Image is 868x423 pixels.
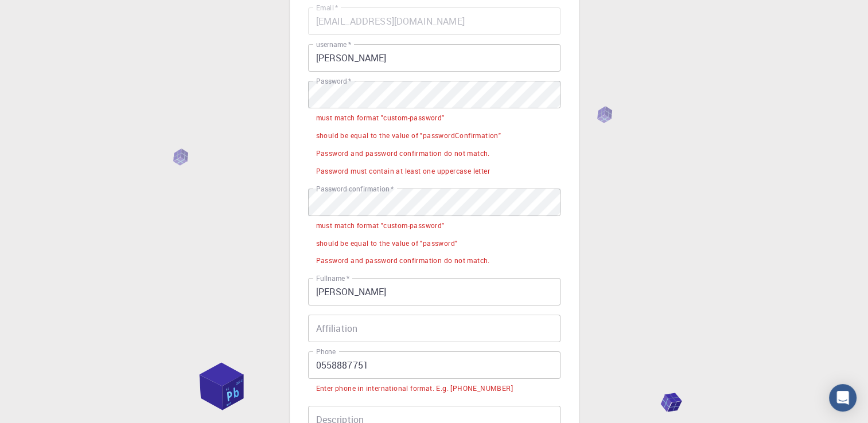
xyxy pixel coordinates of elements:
label: Password confirmation [316,184,394,194]
div: must match format "custom-password" [316,112,445,124]
div: should be equal to the value of "password" [316,238,458,249]
div: Password and password confirmation do not match. [316,148,490,159]
label: username [316,40,351,49]
div: should be equal to the value of "passwordConfirmation" [316,130,501,142]
label: Phone [316,347,336,357]
div: Open Intercom Messenger [829,384,857,412]
div: Password must contain at least one uppercase letter [316,166,490,177]
label: Password [316,76,351,86]
div: Enter phone in international format. E.g. [PHONE_NUMBER] [316,383,513,394]
div: Password and password confirmation do not match. [316,255,490,267]
div: must match format "custom-password" [316,220,445,232]
label: Fullname [316,273,349,283]
label: Email [316,3,338,13]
